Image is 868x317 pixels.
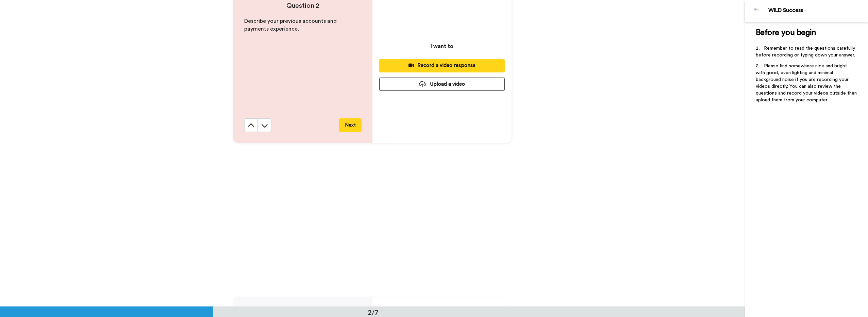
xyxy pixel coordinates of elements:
div: 2/7 [357,307,389,317]
button: Upload a video [379,78,505,91]
p: I want to [431,42,453,50]
div: WILD Success [768,7,868,14]
button: Next [339,118,362,132]
span: Before you begin [756,29,816,37]
span: Please find somewhere nice and bright with good, even lighting and minimal background noise if yo... [756,64,858,102]
button: Record a video response [379,59,505,72]
h4: Question 2 [244,1,362,11]
div: Record a video response [385,62,499,69]
span: Remember to read the questions carefully before recording or typing down your answer. [756,46,856,57]
img: Profile Image [749,3,765,19]
span: Describe your previous accounts and payments experience. [244,18,338,32]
